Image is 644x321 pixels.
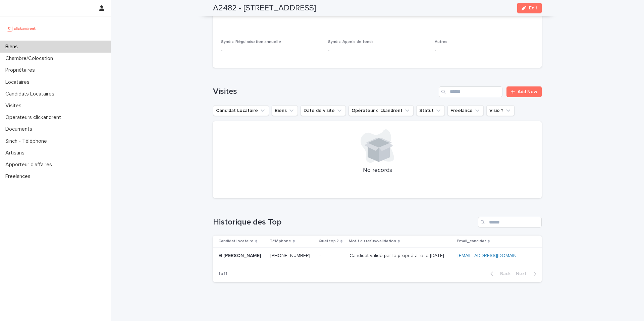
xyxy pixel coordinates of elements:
[513,271,542,277] button: Next
[486,105,515,116] button: Visio ?
[221,19,320,26] p: -
[218,252,262,259] p: El [PERSON_NAME]
[328,40,374,44] span: Syndic: Appels de fonds
[213,217,475,227] h1: Historique des Top
[270,238,291,245] p: Téléphone
[435,19,534,26] p: -
[319,238,339,245] p: Quel top ?
[3,173,36,180] p: Freelances
[350,252,445,259] p: Candidat validé par le propriétaire le [DATE]
[3,44,23,50] p: Biens
[349,238,396,245] p: Motif du refus/validation
[272,105,298,116] button: Biens
[435,47,534,54] p: -
[485,271,513,277] button: Back
[529,6,537,10] span: Edit
[416,105,445,116] button: Statut
[457,238,486,245] p: Email_candidat
[213,105,269,116] button: Candidat Locataire
[518,89,537,94] span: Add New
[3,67,40,73] p: Propriétaires
[506,86,542,97] a: Add New
[221,47,320,54] p: -
[3,138,52,144] p: Sinch - Téléphone
[3,126,38,132] p: Documents
[221,167,534,174] p: No records
[3,114,66,121] p: Operateurs clickandrent
[328,47,427,54] p: -
[439,86,502,97] input: Search
[270,253,310,258] ringoverc2c-number-84e06f14122c: [PHONE_NUMBER]
[328,19,427,26] p: -
[213,87,436,97] h1: Visites
[3,91,60,97] p: Candidats Locataires
[3,103,27,109] p: Visites
[348,105,414,116] button: Opérateur clickandrent
[5,22,38,35] img: UCB0brd3T0yccxBKYDjQ
[496,271,511,276] span: Back
[221,40,281,44] span: Syndic: Régularisation annuelle
[3,150,30,156] p: Artisans
[447,105,484,116] button: Freelance
[270,253,310,258] ringoverc2c-84e06f14122c: Call with Ringover
[213,247,542,264] tr: El [PERSON_NAME]El [PERSON_NAME] [PHONE_NUMBER] -- Candidat validé par le propriétaire le [DATE]C...
[3,162,57,168] p: Apporteur d'affaires
[213,3,316,13] h2: A2482 - [STREET_ADDRESS]
[213,266,233,282] p: 1 of 1
[458,253,533,258] a: [EMAIL_ADDRESS][DOMAIN_NAME]
[435,40,447,44] span: Autres
[3,79,35,85] p: Locataires
[478,217,542,228] input: Search
[218,238,254,245] p: Candidat locataire
[301,105,346,116] button: Date de visite
[516,271,531,276] span: Next
[319,252,322,259] p: -
[3,55,58,62] p: Chambre/Colocation
[517,3,542,13] button: Edit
